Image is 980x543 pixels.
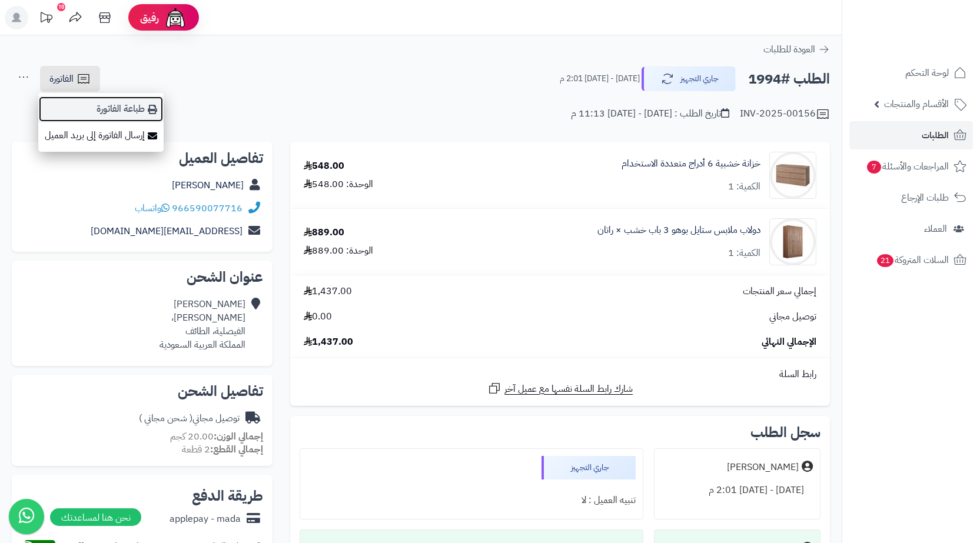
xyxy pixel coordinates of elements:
span: ( شحن مجاني ) [139,411,192,425]
div: توصيل مجاني [139,412,240,425]
div: الكمية: 1 [728,246,760,260]
span: 1,437.00 [304,335,353,349]
h2: تفاصيل العميل [21,151,263,165]
div: الوحدة: 889.00 [304,244,373,258]
button: جاري التجهيز [642,66,736,91]
div: 548.00 [304,159,344,173]
a: شارك رابط السلة نفسها مع عميل آخر [487,381,633,396]
span: توصيل مجاني [769,310,816,324]
span: العودة للطلبات [763,42,815,56]
div: الكمية: 1 [728,180,760,194]
h3: سجل الطلب [750,425,820,439]
img: 1753602012-110103010038-90x90.jpg [770,218,816,265]
span: شارك رابط السلة نفسها مع عميل آخر [504,382,633,396]
div: [DATE] - [DATE] 2:01 م [662,479,813,502]
h2: طريقة الدفع [192,489,263,503]
a: العودة للطلبات [763,42,830,56]
h2: تفاصيل الشحن [21,384,263,398]
div: جاري التجهيز [542,456,636,479]
div: تنبيه العميل : لا [307,489,636,512]
a: إرسال الفاتورة إلى بريد العميل [38,122,164,149]
small: 2 قطعة [182,442,263,457]
a: الفاتورة [40,66,100,92]
span: الطلبات [922,127,949,144]
a: [PERSON_NAME] [172,178,244,192]
img: 1752135643-1752058398-1(9)-1000x1000-90x90.jpg [770,152,816,199]
div: [PERSON_NAME] [727,461,799,474]
img: ai-face.png [164,6,187,29]
a: 966590077716 [172,201,242,215]
img: logo-2.png [900,27,969,52]
span: الفاتورة [49,72,74,86]
a: خزانة خشبية 6 أدراج متعددة الاستخدام [622,157,760,171]
div: الوحدة: 548.00 [304,178,373,191]
div: 10 [57,3,65,11]
a: العملاء [849,215,973,243]
span: طلبات الإرجاع [901,189,949,206]
div: applepay - mada [170,512,241,526]
a: دولاب ملابس ستايل بوهو 3 باب خشب × راتان [597,224,760,237]
span: 1,437.00 [304,285,352,298]
span: 21 [877,254,894,268]
span: 0.00 [304,310,332,324]
span: رفيق [140,11,159,25]
h2: عنوان الشحن [21,270,263,284]
a: المراجعات والأسئلة7 [849,152,973,181]
div: رابط السلة [295,368,825,381]
small: 20.00 كجم [170,429,263,444]
span: المراجعات والأسئلة [866,158,949,175]
div: تاريخ الطلب : [DATE] - [DATE] 11:13 م [571,107,729,121]
a: لوحة التحكم [849,59,973,87]
span: السلات المتروكة [876,252,949,268]
span: الأقسام والمنتجات [884,96,949,112]
a: طلبات الإرجاع [849,184,973,212]
a: تحديثات المنصة [31,6,61,32]
a: واتساب [135,201,170,215]
span: 7 [867,161,882,174]
h2: الطلب #1994 [748,67,830,91]
div: INV-2025-00156 [740,107,830,121]
span: إجمالي سعر المنتجات [743,285,816,298]
a: [EMAIL_ADDRESS][DOMAIN_NAME] [91,224,242,238]
small: [DATE] - [DATE] 2:01 م [560,73,640,85]
a: الطلبات [849,121,973,149]
span: لوحة التحكم [905,65,949,81]
a: طباعة الفاتورة [38,96,164,122]
strong: إجمالي الوزن: [214,429,263,444]
span: العملاء [924,221,947,237]
a: السلات المتروكة21 [849,246,973,274]
span: الإجمالي النهائي [762,335,816,349]
strong: إجمالي القطع: [210,442,263,457]
div: [PERSON_NAME] [PERSON_NAME]، الفيصلية، الطائف المملكة العربية السعودية [160,298,245,351]
div: 889.00 [304,226,344,239]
